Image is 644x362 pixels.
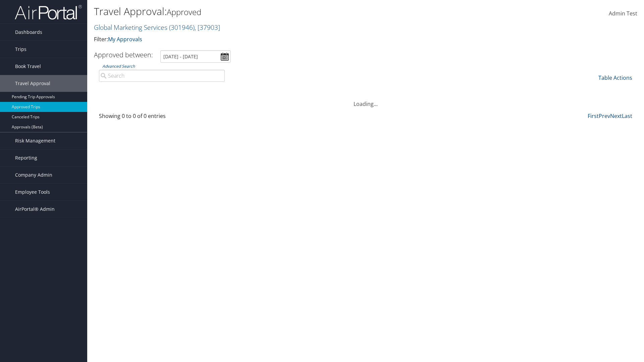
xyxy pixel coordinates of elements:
[160,50,231,63] input: [DATE] - [DATE]
[599,112,610,120] a: Prev
[15,4,82,20] img: airportal-logo.png
[15,184,50,200] span: Employee Tools
[108,36,142,43] a: My Approvals
[15,58,41,75] span: Book Travel
[622,112,632,120] a: Last
[167,6,201,17] small: Approved
[15,75,50,92] span: Travel Approval
[169,23,195,32] span: ( 301946 )
[99,112,225,123] div: Showing 0 to 0 of 0 entries
[598,74,632,81] a: Table Actions
[94,35,456,44] p: Filter:
[94,23,220,32] a: Global Marketing Services
[195,23,220,32] span: , [ 37903 ]
[94,50,153,59] h3: Approved between:
[102,63,135,69] a: Advanced Search
[94,4,456,18] h1: Travel Approval:
[15,167,52,183] span: Company Admin
[609,3,637,24] a: Admin Test
[588,112,599,120] a: First
[15,201,55,218] span: AirPortal® Admin
[15,24,42,41] span: Dashboards
[15,149,37,166] span: Reporting
[610,112,622,120] a: Next
[94,92,637,108] div: Loading...
[15,41,26,58] span: Trips
[15,132,55,149] span: Risk Management
[609,10,637,17] span: Admin Test
[99,70,225,82] input: Advanced Search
